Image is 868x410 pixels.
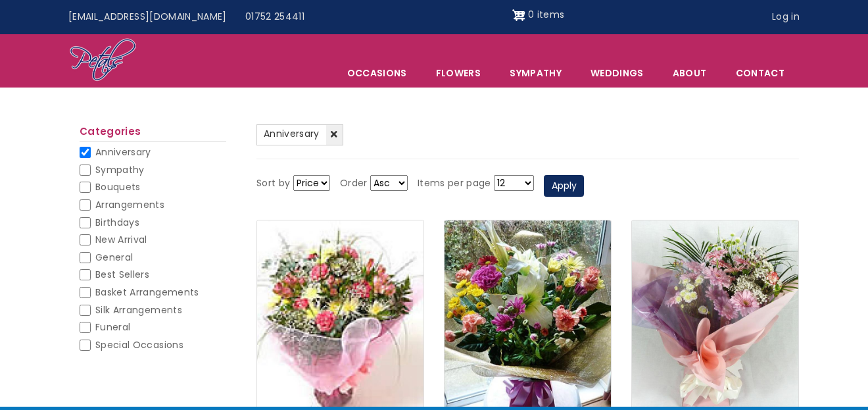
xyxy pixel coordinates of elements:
a: Contact [722,59,798,87]
span: Special Occasions [95,338,183,351]
span: Arrangements [95,198,164,211]
span: 0 items [528,8,564,21]
span: Birthdays [95,216,139,229]
label: Sort by [256,176,290,192]
a: About [659,59,721,87]
span: Occasions [333,59,421,87]
span: Basket Arrangements [95,286,199,299]
a: [EMAIL_ADDRESS][DOMAIN_NAME] [59,5,236,30]
a: Log in [763,5,809,30]
span: Bouquets [95,180,141,193]
span: Anniversary [95,145,151,159]
img: Home [69,38,137,84]
span: Sympathy [95,163,145,176]
span: General [95,251,133,264]
span: Silk Arrangements [95,303,182,317]
span: Funeral [95,320,130,334]
label: Items per page [418,176,491,192]
button: Apply [544,175,584,197]
span: New Arrival [95,233,147,246]
a: Sympathy [496,59,575,87]
a: Shopping cart 0 items [512,5,565,26]
span: Anniversary [264,127,320,140]
a: 01752 254411 [236,5,314,30]
a: Flowers [422,59,494,87]
span: Weddings [577,59,658,87]
a: Anniversary [256,124,343,145]
label: Order [340,176,368,192]
img: Shopping cart [512,5,525,26]
h2: Categories [80,126,226,141]
span: Best Sellers [95,268,149,281]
